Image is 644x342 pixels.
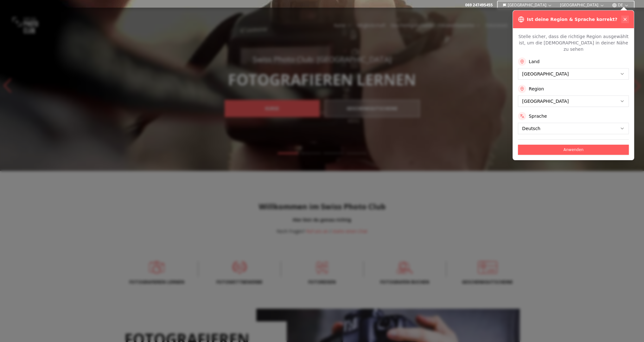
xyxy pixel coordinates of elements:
[527,16,617,23] h3: Ist deine Region & Sprache korrekt?
[518,145,629,155] button: Anwenden
[529,58,539,65] label: Land
[557,1,607,9] button: [GEOGRAPHIC_DATA]
[529,113,547,119] label: Sprache
[500,1,555,9] button: [GEOGRAPHIC_DATA]
[609,1,631,9] button: DE
[465,3,493,8] a: 069 247495455
[518,33,629,52] p: Stelle sicher, dass die richtige Region ausgewählt ist, um die [DEMOGRAPHIC_DATA] in deiner Nähe ...
[529,86,544,92] label: Region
